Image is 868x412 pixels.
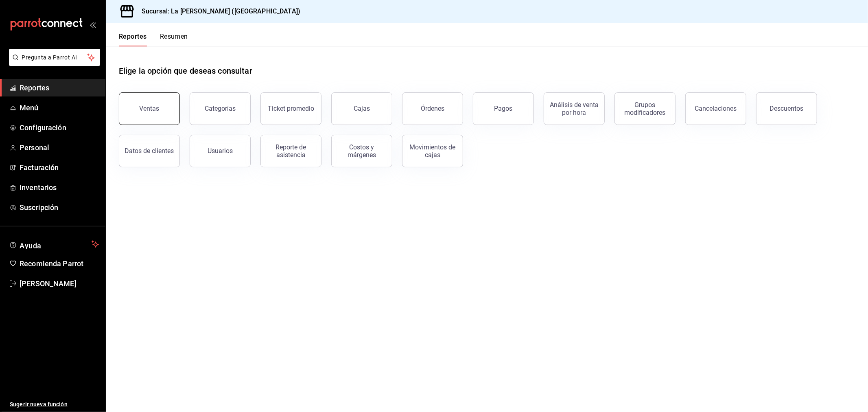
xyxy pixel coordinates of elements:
[266,143,316,159] div: Reporte de asistencia
[260,135,321,167] button: Reporte de asistencia
[331,135,392,167] button: Costos y márgenes
[119,33,147,46] button: Reportes
[614,92,676,125] button: Grupos modificadores
[20,122,99,133] span: Configuración
[90,21,96,28] button: open_drawer_menu
[9,49,100,66] button: Pregunta a Parrot AI
[407,143,458,159] div: Movimientos de cajas
[119,135,180,167] button: Datos de clientes
[20,162,99,173] span: Facturación
[402,92,463,125] button: Órdenes
[260,92,321,125] button: Ticket promedio
[6,59,100,68] a: Pregunta a Parrot AI
[119,33,188,46] div: navigation tabs
[331,92,392,125] a: Cajas
[140,105,160,112] div: Ventas
[205,105,236,112] div: Categorías
[190,135,251,167] button: Usuarios
[544,92,605,125] button: Análisis de venta por hora
[20,239,88,249] span: Ayuda
[685,92,746,125] button: Cancelaciones
[268,105,314,112] div: Ticket promedio
[22,53,87,62] span: Pregunta a Parrot AI
[208,147,233,155] div: Usuarios
[620,101,670,116] div: Grupos modificadores
[20,258,99,269] span: Recomienda Parrot
[354,104,370,114] div: Cajas
[160,33,188,46] button: Resumen
[494,105,513,112] div: Pagos
[549,101,599,116] div: Análisis de venta por hora
[770,105,804,112] div: Descuentos
[756,92,817,125] button: Descuentos
[337,143,387,159] div: Costos y márgenes
[20,182,99,193] span: Inventarios
[695,105,737,112] div: Cancelaciones
[135,7,300,16] h3: Sucursal: La [PERSON_NAME] ([GEOGRAPHIC_DATA])
[20,102,99,113] span: Menú
[125,147,174,155] div: Datos de clientes
[473,92,534,125] button: Pagos
[190,92,251,125] button: Categorías
[20,142,99,153] span: Personal
[119,65,252,77] h1: Elige la opción que deseas consultar
[10,400,99,409] span: Sugerir nueva función
[402,135,463,167] button: Movimientos de cajas
[20,202,99,213] span: Suscripción
[20,82,99,93] span: Reportes
[20,278,99,289] span: [PERSON_NAME]
[421,105,444,112] div: Órdenes
[119,92,180,125] button: Ventas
